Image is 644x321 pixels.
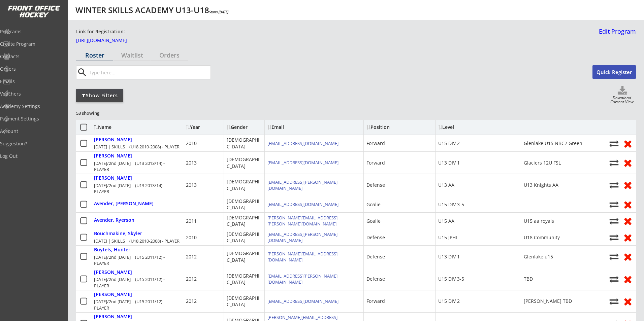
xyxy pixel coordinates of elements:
[76,110,125,116] div: 53 showing
[267,140,339,146] a: [EMAIL_ADDRESS][DOMAIN_NAME]
[267,273,337,285] a: [EMAIL_ADDRESS][PERSON_NAME][DOMAIN_NAME]
[76,67,88,78] button: search
[622,138,633,149] button: Remove from roster (no refund)
[609,139,619,148] button: Move player
[227,125,262,130] div: Gender
[596,28,636,40] a: Edit Program
[438,253,460,260] div: U13 DIV 1
[94,270,132,275] div: [PERSON_NAME]
[76,38,143,45] a: [URL][DOMAIN_NAME]
[94,254,180,266] div: [DATE]/2nd [DATE] | (U15 2011/12) - PLAYER
[151,52,188,58] div: Orders
[227,231,262,244] div: [DEMOGRAPHIC_DATA]
[94,160,180,172] div: [DATE]/2nd [DATE] | (U13 2013/14) - PLAYER
[609,180,619,189] button: Move player
[524,253,553,260] div: Glenlake u15
[94,292,132,297] div: [PERSON_NAME]
[267,251,337,263] a: [PERSON_NAME][EMAIL_ADDRESS][DOMAIN_NAME]
[609,297,619,306] button: Move player
[227,178,262,191] div: [DEMOGRAPHIC_DATA]
[267,298,339,304] a: [EMAIL_ADDRESS][DOMAIN_NAME]
[227,250,262,263] div: [DEMOGRAPHIC_DATA]
[524,276,533,282] div: TBD
[438,298,460,305] div: U15 DIV 2
[524,218,554,224] div: U15 aa royals
[592,65,636,79] button: Quick Register
[438,140,460,147] div: U15 DIV 2
[438,182,454,188] div: U13 AA
[438,201,464,208] div: U15 DIV 3-5
[608,96,636,105] div: Download Current View
[227,214,262,227] div: [DEMOGRAPHIC_DATA]
[609,216,619,225] button: Move player
[227,198,262,211] div: [DEMOGRAPHIC_DATA]
[186,218,197,224] div: 2011
[622,199,633,210] button: Remove from roster (no refund)
[438,218,454,224] div: U15 AA
[94,137,132,143] div: [PERSON_NAME]
[438,234,458,241] div: U15 JPHL
[524,140,582,147] div: Glenlake U15 NBC2 Green
[622,251,633,262] button: Remove from roster (no refund)
[227,156,262,169] div: [DEMOGRAPHIC_DATA]
[267,231,337,243] a: [EMAIL_ADDRESS][PERSON_NAME][DOMAIN_NAME]
[366,140,385,147] div: Forward
[186,140,197,147] div: 2010
[94,144,180,150] div: [DATE] | SKILLS | (U18 2010-2008) - PLAYER
[76,92,123,99] div: Show Filters
[438,125,499,130] div: Level
[76,28,126,35] div: Link for Registration:
[366,182,385,188] div: Defense
[622,216,633,226] button: Remove from roster (no refund)
[94,201,154,207] div: Avender, [PERSON_NAME]
[186,234,197,241] div: 2010
[267,215,337,227] a: [PERSON_NAME][EMAIL_ADDRESS][PERSON_NAME][DOMAIN_NAME]
[366,125,427,130] div: Position
[366,253,385,260] div: Defense
[366,159,385,166] div: Forward
[267,201,339,207] a: [EMAIL_ADDRESS][DOMAIN_NAME]
[267,179,337,191] a: [EMAIL_ADDRESS][PERSON_NAME][DOMAIN_NAME]
[94,182,180,194] div: [DATE]/2nd [DATE] | (U13 2013/14) - PLAYER
[227,137,262,150] div: [DEMOGRAPHIC_DATA]
[524,182,558,188] div: U13 Knights AA
[267,125,328,130] div: Email
[438,276,464,282] div: U15 DIV 3-5
[75,6,228,14] div: WINTER SKILLS ACADEMY U13-U18
[622,274,633,284] button: Remove from roster (no refund)
[227,273,262,286] div: [DEMOGRAPHIC_DATA]
[209,9,228,14] em: Starts [DATE]
[524,298,572,305] div: [PERSON_NAME] TBD
[186,182,197,188] div: 2013
[114,52,151,58] div: Waitlist
[609,275,619,284] button: Move player
[94,217,134,223] div: Avender, Ryerson
[438,159,460,166] div: U13 DIV 1
[94,238,180,244] div: [DATE] | SKILLS | (U18 2010-2008) - PLAYER
[524,234,560,241] div: U18 Community
[186,125,221,130] div: Year
[186,276,197,282] div: 2012
[94,175,132,181] div: [PERSON_NAME]
[186,253,197,260] div: 2012
[94,276,180,288] div: [DATE]/2nd [DATE] | (U15 2011/12) - PLAYER
[94,298,180,311] div: [DATE]/2nd [DATE] | (U15 2011/12) - PLAYER
[7,5,61,18] img: FOH%20White%20Logo%20Transparent.png
[622,232,633,243] button: Remove from roster (no refund)
[622,296,633,307] button: Remove from roster (no refund)
[76,52,113,58] div: Roster
[609,86,636,96] button: Click to download full roster. Your browser settings may try to block it, check your security set...
[524,159,561,166] div: Glaciers 12U FSL
[227,295,262,308] div: [DEMOGRAPHIC_DATA]
[94,247,130,253] div: Buytels, Hunter
[94,153,132,159] div: [PERSON_NAME]
[366,276,385,282] div: Defense
[622,180,633,190] button: Remove from roster (no refund)
[609,158,619,167] button: Move player
[366,234,385,241] div: Defense
[366,298,385,305] div: Forward
[609,200,619,209] button: Move player
[622,157,633,168] button: Remove from roster (no refund)
[609,252,619,261] button: Move player
[186,159,197,166] div: 2013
